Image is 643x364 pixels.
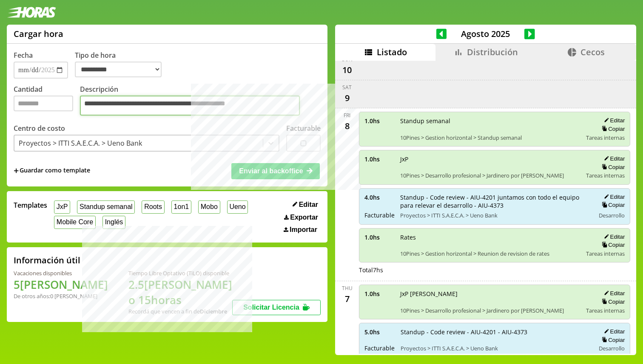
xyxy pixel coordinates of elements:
button: Ueno [227,200,248,214]
div: 10 [340,63,354,76]
span: Exportar [290,214,318,221]
div: 9 [340,91,354,104]
button: Editar [601,117,625,124]
span: Agosto 2025 [447,28,524,40]
button: Copiar [599,125,625,133]
span: Standup - Code review - AIU-4201 juntamos con todo el equipo para relevar el desarrollo - AIU-4373 [400,193,589,209]
span: 5.0 hs [364,328,395,336]
label: Centro de costo [14,124,65,133]
h1: 5 [PERSON_NAME] [14,277,108,292]
span: 1.0 hs [364,117,394,125]
span: Enviar al backoffice [239,167,303,175]
span: Desarrollo [599,344,625,352]
span: Rates [400,233,580,241]
button: Copiar [599,298,625,305]
span: Templates [14,200,47,210]
button: Mobile Core [54,216,96,229]
button: Inglés [102,216,125,229]
button: Editar [601,233,625,240]
button: Enviar al backoffice [231,163,320,179]
label: Cantidad [14,85,80,118]
span: 1.0 hs [364,155,394,163]
button: Roots [142,200,164,214]
button: Standup semanal [77,200,135,214]
button: JxP [54,200,70,214]
span: Proyectos > ITTI S.A.E.C.A. > Ueno Bank [401,344,589,352]
span: Solicitar Licencia [243,304,299,311]
span: Desarrollo [599,212,625,219]
div: 7 [340,292,354,305]
span: Cecos [580,46,605,58]
div: scrollable content [335,61,636,354]
div: Fri [344,112,350,119]
button: 1on1 [171,200,191,214]
button: Editar [601,328,625,335]
div: Proyectos > ITTI S.A.E.C.A. > Ueno Bank [19,138,142,148]
button: Copiar [599,201,625,209]
span: JxP [PERSON_NAME] [400,290,580,298]
span: Distribución [467,46,518,58]
div: 8 [340,119,354,133]
span: Standup semanal [400,117,580,125]
b: Diciembre [200,308,227,315]
button: Mobo [198,200,220,214]
span: 10Pines > Desarrollo profesional > Jardinero por [PERSON_NAME] [400,172,580,179]
label: Facturable [286,124,321,133]
h1: 2.5 [PERSON_NAME] o 15 horas [128,277,232,308]
span: +Guardar como template [14,166,90,175]
span: Proyectos > ITTI S.A.E.C.A. > Ueno Bank [400,212,589,219]
div: Recordá que vencen a fin de [128,308,232,315]
span: 1.0 hs [364,233,394,241]
img: logotipo [7,7,56,18]
span: Importar [290,226,317,234]
button: Editar [601,290,625,297]
span: Tareas internas [586,307,625,314]
h1: Cargar hora [14,28,63,40]
div: Thu [342,285,353,292]
span: Tareas internas [586,250,625,257]
label: Fecha [14,51,33,60]
span: 10Pines > Gestion horizontal > Reunion de revision de rates [400,250,580,257]
label: Descripción [80,85,321,118]
div: Tiempo Libre Optativo (TiLO) disponible [128,269,232,277]
div: Vacaciones disponibles [14,269,108,277]
span: + [14,166,19,175]
label: Tipo de hora [75,51,168,79]
span: Editar [299,201,318,209]
span: Standup - Code review - AIU-4201 - AIU-4373 [401,328,589,336]
span: Tareas internas [586,172,625,179]
button: Copiar [599,336,625,344]
div: De otros años: 0 [PERSON_NAME] [14,292,108,300]
button: Copiar [599,164,625,171]
span: 10Pines > Gestion horizontal > Standup semanal [400,134,580,141]
span: 10Pines > Desarrollo profesional > Jardinero por [PERSON_NAME] [400,307,580,314]
div: Sat [342,84,352,91]
button: Editar [601,193,625,200]
span: 4.0 hs [364,193,394,201]
button: Copiar [599,241,625,248]
span: JxP [400,155,580,163]
button: Editar [601,155,625,162]
button: Exportar [282,213,321,222]
select: Tipo de hora [75,62,162,77]
span: Facturable [364,344,395,352]
h2: Información útil [14,254,80,266]
button: Solicitar Licencia [232,300,321,315]
div: Total 7 hs [359,266,630,274]
button: Editar [290,200,321,209]
span: Tareas internas [586,134,625,141]
span: Listado [377,46,407,58]
span: 1.0 hs [364,290,394,298]
span: Facturable [364,211,394,219]
input: Cantidad [14,96,73,111]
textarea: Descripción [80,96,300,116]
